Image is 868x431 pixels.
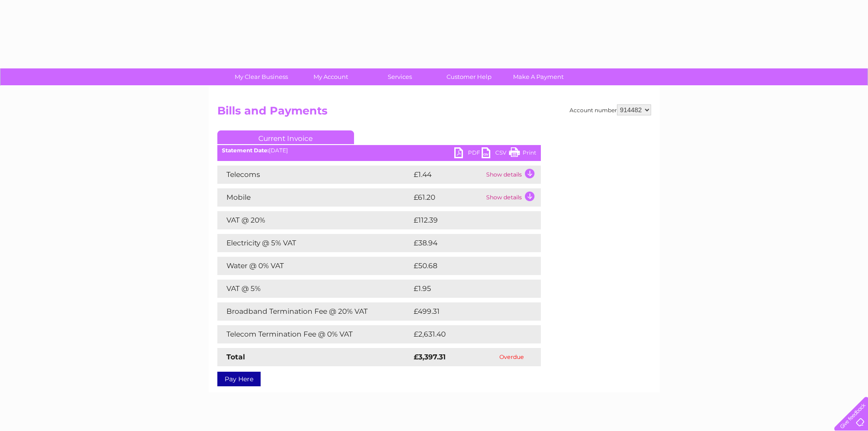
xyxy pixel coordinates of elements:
div: Account number [570,104,651,115]
td: £1.44 [411,166,484,184]
td: £112.39 [411,211,523,229]
a: Pay Here [217,372,261,386]
td: VAT @ 20% [217,211,411,229]
td: Telecom Termination Fee @ 0% VAT [217,325,411,343]
td: Overdue [483,348,540,366]
b: Statement Date: [222,147,269,154]
a: My Account [293,68,368,85]
td: £38.94 [411,234,523,252]
strong: £3,397.31 [414,353,446,361]
td: Broadband Termination Fee @ 20% VAT [217,302,411,321]
td: £50.68 [411,257,523,275]
td: Telecoms [217,166,411,184]
td: £61.20 [411,188,484,207]
strong: Total [226,353,245,361]
a: Services [362,68,437,85]
td: £2,631.40 [411,325,526,343]
td: Water @ 0% VAT [217,257,411,275]
td: £499.31 [411,302,524,321]
a: Customer Help [431,68,507,85]
a: Print [509,147,536,161]
td: Show details [484,188,541,207]
td: Show details [484,166,541,184]
a: My Clear Business [224,68,299,85]
td: Electricity @ 5% VAT [217,234,411,252]
td: VAT @ 5% [217,280,411,298]
a: Current Invoice [217,130,354,144]
a: CSV [482,147,509,161]
div: [DATE] [217,147,541,154]
td: £1.95 [411,280,519,298]
a: PDF [454,147,482,161]
h2: Bills and Payments [217,104,651,122]
td: Mobile [217,188,411,207]
a: Make A Payment [501,68,576,85]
